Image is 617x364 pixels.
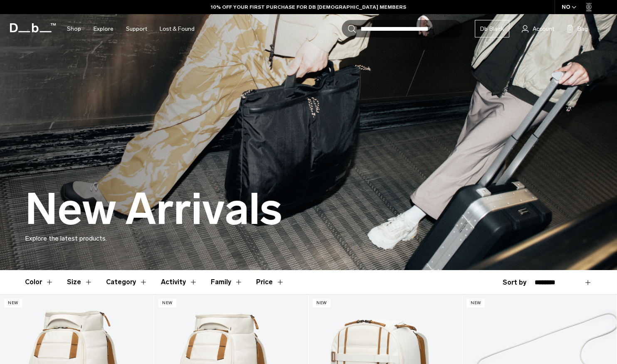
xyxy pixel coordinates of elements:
[533,25,554,33] span: Account
[313,299,331,307] p: New
[25,185,282,234] h1: New Arrivals
[126,14,147,44] a: Support
[211,270,243,294] button: Toggle Filter
[61,14,201,44] nav: Main Navigation
[67,14,81,44] a: Shop
[4,299,22,307] p: New
[25,234,592,243] p: Explore the latest products.
[160,14,195,44] a: Lost & Found
[567,24,588,34] button: Bag
[578,25,588,33] span: Bag
[106,270,148,294] button: Toggle Filter
[158,299,176,307] p: New
[522,24,554,34] a: Account
[475,20,509,37] a: Db Black
[25,270,54,294] button: Toggle Filter
[211,3,406,11] a: 10% OFF YOUR FIRST PURCHASE FOR DB [DEMOGRAPHIC_DATA] MEMBERS
[467,299,485,307] p: New
[161,270,197,294] button: Toggle Filter
[256,270,284,294] button: Toggle Price
[94,14,114,44] a: Explore
[67,270,93,294] button: Toggle Filter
